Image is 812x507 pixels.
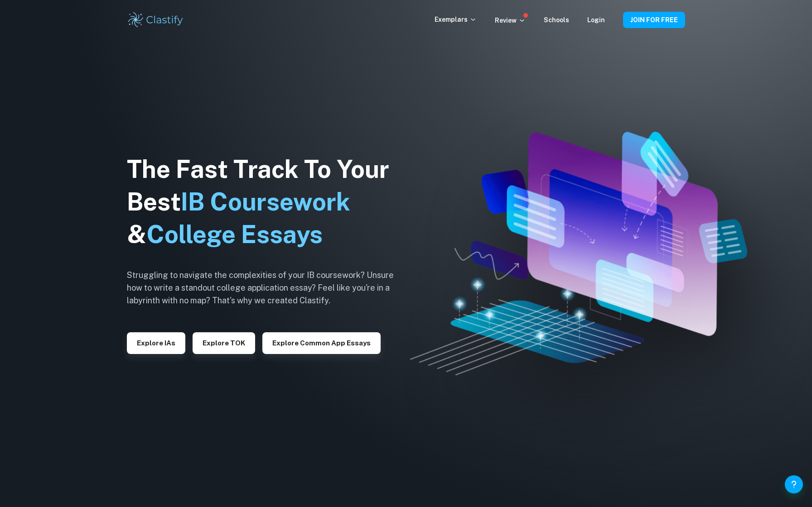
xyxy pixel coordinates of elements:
[127,332,185,354] button: Explore IAs
[127,153,408,251] h1: The Fast Track To Your Best &
[410,132,747,375] img: Clastify hero
[495,15,526,25] p: Review
[181,187,350,216] span: IB Coursework
[193,332,255,354] button: Explore TOK
[127,338,185,347] a: Explore IAs
[623,12,685,28] button: JOIN FOR FREE
[193,338,255,347] a: Explore TOK
[146,220,323,249] span: College Essays
[435,14,477,24] p: Exemplars
[587,16,605,24] a: Login
[262,332,381,354] button: Explore Common App essays
[785,475,803,493] button: Help and Feedback
[127,269,408,307] h6: Struggling to navigate the complexities of your IB coursework? Unsure how to write a standout col...
[127,11,184,29] img: Clastify logo
[544,16,569,24] a: Schools
[262,338,381,347] a: Explore Common App essays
